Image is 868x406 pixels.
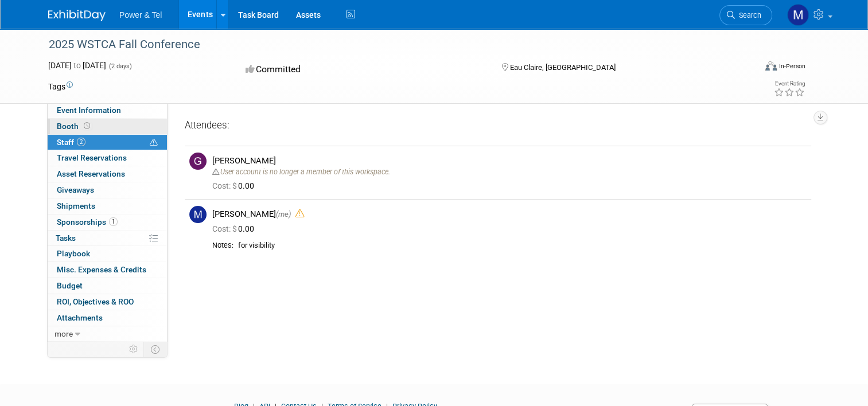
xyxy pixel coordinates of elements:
span: Misc. Expenses & Credits [57,265,146,274]
a: Attachments [48,310,167,326]
span: Potential Scheduling Conflict -- at least one attendee is tagged in another overlapping event. [150,138,158,148]
img: Michael Mackeben [787,4,809,26]
a: Travel Reservations [48,150,167,166]
div: Event Format [694,60,805,77]
a: ROI, Objectives & ROO [48,294,167,310]
span: Booth [57,122,92,131]
td: Tags [48,81,73,92]
a: Asset Reservations [48,166,167,182]
span: Attachments [57,313,103,322]
div: In-Person [779,62,805,71]
span: (2 days) [108,63,132,70]
div: User account is no longer a member of this workspace. [212,166,807,177]
span: Shipments [57,201,95,210]
img: Format-Inperson.png [765,61,777,71]
a: Tasks [48,231,167,246]
div: Event Rating [774,81,805,87]
span: Cost: $ [212,181,238,190]
span: (me) [276,210,291,218]
span: 0.00 [212,224,259,233]
span: Booth not reserved yet [81,122,92,130]
div: [PERSON_NAME] [212,155,807,166]
span: 1 [109,217,118,226]
span: Power & Tel [119,10,162,19]
a: Giveaways [48,182,167,198]
span: 0.00 [212,181,259,190]
a: Shipments [48,198,167,214]
span: Event Information [57,106,121,115]
a: Booth [48,119,167,134]
span: Tasks [56,233,76,243]
span: Budget [57,281,83,290]
span: Travel Reservations [57,153,127,162]
div: Notes: [212,241,233,250]
div: Attendees: [185,119,811,134]
span: Search [735,11,761,19]
a: Budget [48,278,167,294]
span: Asset Reservations [57,169,125,178]
span: Staff [57,138,85,147]
span: Giveaways [57,185,94,194]
a: Sponsorships1 [48,214,167,230]
a: Misc. Expenses & Credits [48,262,167,278]
span: Eau Claire, [GEOGRAPHIC_DATA] [510,63,616,72]
a: Search [719,5,772,25]
a: Staff2 [48,135,167,150]
img: M.jpg [189,206,207,223]
span: [DATE] [DATE] [48,61,106,70]
span: more [55,329,73,338]
div: for visibility [238,241,807,251]
span: to [72,61,83,70]
div: 2025 WSTCA Fall Conference [45,34,741,55]
span: ROI, Objectives & ROO [57,297,134,306]
span: Playbook [57,249,90,258]
div: [PERSON_NAME] [212,209,807,220]
span: 2 [77,138,85,146]
a: Playbook [48,246,167,261]
td: Toggle Event Tabs [144,342,168,357]
span: Sponsorships [57,217,118,227]
i: Double-book Warning! [295,209,304,218]
span: Cost: $ [212,224,238,233]
img: G.jpg [189,153,207,170]
td: Personalize Event Tab Strip [124,342,144,357]
a: Event Information [48,103,167,118]
img: ExhibitDay [48,10,106,21]
a: more [48,326,167,342]
div: Committed [242,60,483,80]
